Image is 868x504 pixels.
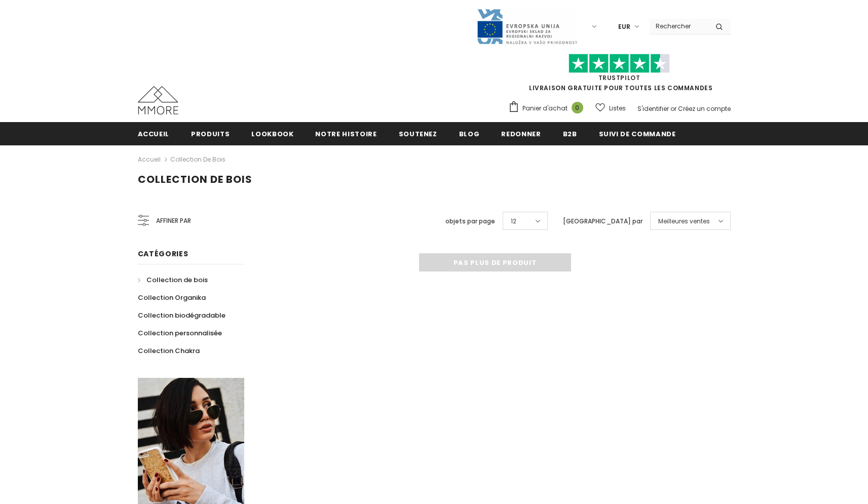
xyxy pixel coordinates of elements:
[138,86,178,114] img: Cas MMORE
[476,22,578,30] a: Javni Razpis
[637,104,669,113] a: S'identifier
[572,102,583,113] span: 0
[508,101,588,116] a: Panier d'achat 0
[138,324,222,342] a: Collection personnalisée
[670,104,676,113] span: or
[138,311,225,320] span: Collection biodégradable
[138,328,222,338] span: Collection personnalisée
[315,129,376,139] span: Notre histoire
[563,129,577,139] span: B2B
[501,122,541,145] a: Redonner
[658,216,710,226] span: Meilleures ventes
[251,129,293,139] span: Lookbook
[146,275,208,285] span: Collection de bois
[609,103,626,113] span: Listes
[563,122,577,145] a: B2B
[138,172,252,186] span: Collection de bois
[508,58,731,92] span: LIVRAISON GRATUITE POUR TOUTES LES COMMANDES
[678,104,731,113] a: Créez un compte
[138,122,170,145] a: Accueil
[599,129,676,139] span: Suivi de commande
[156,215,191,226] span: Affiner par
[522,103,568,113] span: Panier d'achat
[138,153,161,166] a: Accueil
[618,22,630,32] span: EUR
[598,73,640,82] a: TrustPilot
[501,129,541,139] span: Redonner
[138,306,225,324] a: Collection biodégradable
[138,289,206,306] a: Collection Organika
[459,122,480,145] a: Blog
[138,129,170,139] span: Accueil
[138,342,200,360] a: Collection Chakra
[569,54,670,73] img: Faites confiance aux étoiles pilotes
[459,129,480,139] span: Blog
[563,216,643,226] label: [GEOGRAPHIC_DATA] par
[138,249,188,259] span: Catégories
[138,293,206,302] span: Collection Organika
[595,99,626,117] a: Listes
[599,122,676,145] a: Suivi de commande
[650,19,708,33] input: Search Site
[191,129,230,139] span: Produits
[399,122,437,145] a: soutenez
[399,129,437,139] span: soutenez
[251,122,293,145] a: Lookbook
[138,346,200,356] span: Collection Chakra
[476,8,578,45] img: Javni Razpis
[138,271,208,289] a: Collection de bois
[315,122,376,145] a: Notre histoire
[191,122,230,145] a: Produits
[170,155,225,164] a: Collection de bois
[511,216,516,226] span: 12
[445,216,495,226] label: objets par page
